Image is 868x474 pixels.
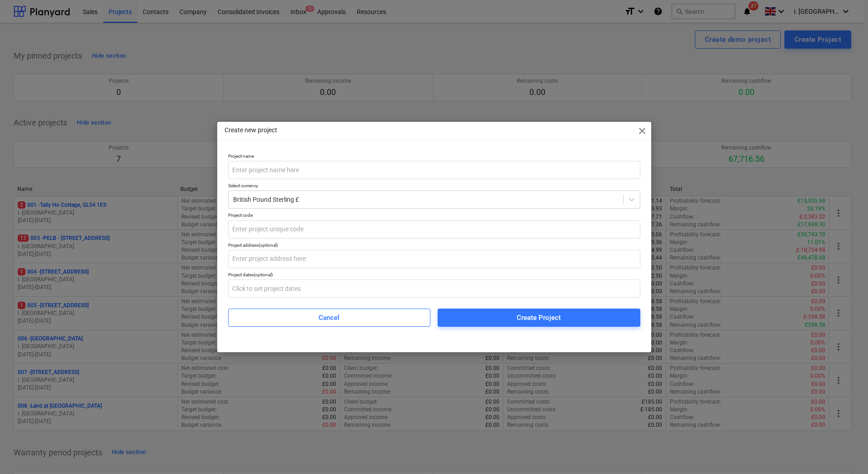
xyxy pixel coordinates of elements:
button: Cancel [228,309,431,327]
div: Project dates (optional) [228,272,640,278]
iframe: Chat Widget [823,430,868,474]
div: Create Project [517,312,561,324]
div: Cancel [319,312,339,324]
div: Project address (optional) [228,242,640,248]
input: Click to set project dates [228,279,640,298]
input: Enter project name here [228,161,640,179]
p: Project name [228,153,640,161]
span: close [637,125,648,136]
p: Project code [228,212,640,220]
p: Select currency [228,183,640,190]
button: Create Project [438,309,640,327]
input: Enter project unique code [228,220,640,239]
input: Enter project address here [228,250,640,268]
p: Create new project [224,125,277,135]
